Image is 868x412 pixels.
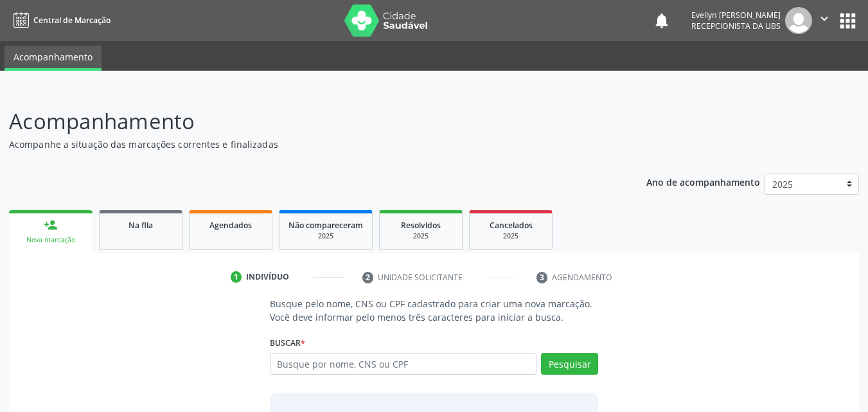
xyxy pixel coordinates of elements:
input: Busque por nome, CNS ou CPF [270,353,537,375]
i:  [817,12,831,26]
span: Cancelados [490,220,533,231]
span: Agendados [209,220,252,231]
button: notifications [653,12,671,30]
div: Indivíduo [246,271,289,283]
button:  [812,7,837,34]
div: 2025 [288,231,363,241]
label: Buscar [270,333,305,353]
div: 1 [231,271,242,283]
a: Acompanhamento [4,46,102,71]
button: Pesquisar [541,353,598,375]
a: Central de Marcação [9,10,111,31]
img: img [785,7,812,34]
span: Na fila [128,220,153,231]
button: apps [837,10,859,32]
p: Acompanhamento [9,105,604,138]
span: Resolvidos [401,220,441,231]
span: Não compareceram [288,220,363,231]
p: Acompanhe a situação das marcações correntes e finalizadas [9,138,604,151]
div: 2025 [479,231,543,241]
div: 2025 [389,231,453,241]
div: Evellyn [PERSON_NAME] [691,10,781,21]
div: Nova marcação [18,235,84,245]
span: Recepcionista da UBS [691,21,781,31]
p: Ano de acompanhamento [646,174,760,190]
div: person_add [44,218,58,232]
span: Central de Marcação [33,15,111,26]
p: Busque pelo nome, CNS ou CPF cadastrado para criar uma nova marcação. Você deve informar pelo men... [270,297,599,324]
